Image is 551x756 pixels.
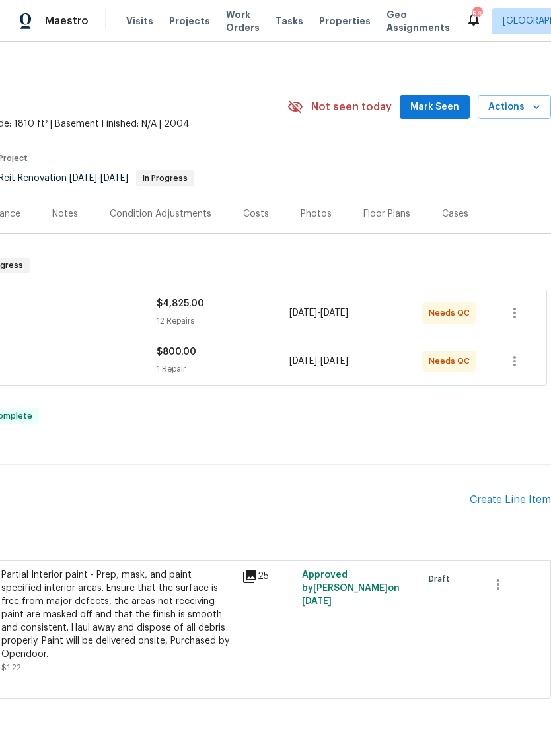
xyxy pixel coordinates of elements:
[289,357,317,366] span: [DATE]
[442,207,468,221] div: Cases
[126,15,153,28] span: Visits
[169,15,210,28] span: Projects
[157,314,289,327] div: 12 Repairs
[275,17,303,26] span: Tasks
[320,308,348,318] span: [DATE]
[110,207,211,221] div: Condition Adjustments
[429,306,475,320] span: Needs QC
[410,99,459,116] span: Mark Seen
[1,664,21,671] span: $1.22
[157,347,196,357] span: $800.00
[100,174,128,183] span: [DATE]
[45,15,89,28] span: Maestro
[302,597,332,606] span: [DATE]
[157,299,204,308] span: $4,825.00
[242,568,294,584] div: 25
[226,8,260,34] span: Work Orders
[311,100,392,114] span: Not seen today
[478,95,551,120] button: Actions
[400,95,470,120] button: Mark Seen
[363,207,410,221] div: Floor Plans
[243,207,269,221] div: Costs
[69,174,97,183] span: [DATE]
[52,207,78,221] div: Notes
[1,568,234,661] div: Partial Interior paint - Prep, mask, and paint specified interior areas. Ensure that the surface ...
[386,8,450,34] span: Geo Assignments
[429,572,455,586] span: Draft
[320,357,348,366] span: [DATE]
[137,174,193,182] span: In Progress
[429,355,475,368] span: Needs QC
[289,308,317,318] span: [DATE]
[319,15,371,28] span: Properties
[289,306,348,320] span: -
[301,207,332,221] div: Photos
[302,570,400,606] span: Approved by [PERSON_NAME] on
[470,494,551,506] div: Create Line Item
[488,99,540,116] span: Actions
[157,362,289,376] div: 1 Repair
[472,8,482,21] div: 56
[289,355,348,368] span: -
[69,174,128,183] span: -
